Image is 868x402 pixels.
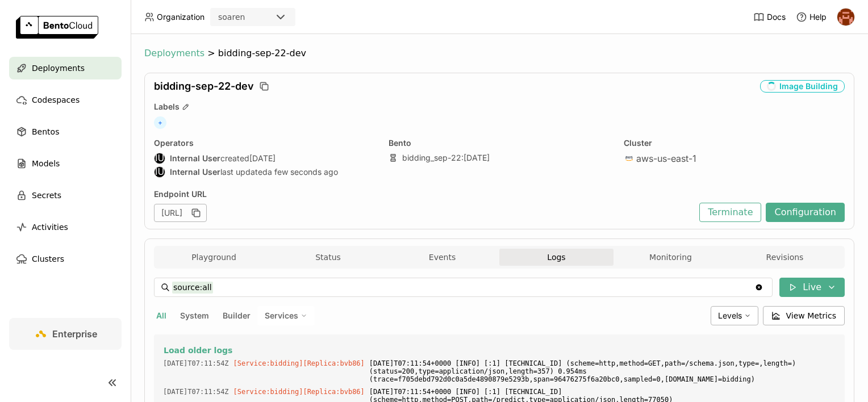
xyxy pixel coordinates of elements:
div: last updated [154,166,375,178]
span: + [154,116,166,129]
img: h0akoisn5opggd859j2zve66u2a2 [837,9,854,26]
span: [Replica:bvb86] [303,359,364,367]
a: Clusters [9,248,122,270]
div: Bento [389,138,610,148]
span: [Service:bidding] [233,359,303,367]
span: Load older logs [164,345,232,355]
button: Configuration [766,203,845,222]
span: Models [32,157,60,170]
span: Deployments [144,48,205,59]
a: Activities [9,216,122,238]
div: Labels [154,102,845,112]
button: All [154,308,169,323]
span: Docs [767,12,786,22]
strong: Internal User [170,153,220,164]
button: Logs [499,249,614,266]
img: logo [16,16,98,39]
nav: Breadcrumbs navigation [144,48,854,59]
button: Status [271,249,385,266]
strong: Internal User [170,167,220,177]
span: [Service:bidding] [233,388,303,396]
a: Bentos [9,120,122,143]
span: View Metrics [786,310,837,321]
div: [URL] [154,204,207,222]
a: Enterprise [9,318,122,350]
span: Help [809,12,827,22]
span: a few seconds ago [268,167,338,177]
span: 2025-08-08T07:11:54.164Z [163,357,229,370]
span: Enterprise [52,328,97,340]
svg: Clear value [754,283,763,292]
span: Secrets [32,189,61,202]
div: IU [155,167,165,177]
button: Events [385,249,499,266]
a: Codespaces [9,89,122,111]
div: Internal User [154,153,165,164]
span: [DATE] [249,153,276,164]
a: Deployments [9,57,122,79]
span: Clusters [32,252,64,266]
span: 2025-08-08T07:11:54.544Z [163,386,229,398]
a: bidding_sep-22:[DATE] [402,153,490,163]
span: Bentos [32,125,59,139]
div: Help [796,11,827,23]
span: > [205,48,218,59]
button: Revisions [728,249,842,266]
a: Models [9,152,122,175]
div: created [154,153,375,164]
span: Deployments [32,61,85,75]
span: bidding-sep-22-dev [218,48,306,59]
span: Activities [32,220,68,234]
div: Services [257,306,315,325]
button: Terminate [699,203,761,222]
div: Cluster [624,138,845,148]
button: Live [779,278,845,297]
button: Monitoring [614,249,728,266]
button: System [178,308,211,323]
div: Endpoint URL [154,189,694,199]
span: Codespaces [32,93,80,107]
div: Levels [711,306,758,325]
button: View Metrics [763,306,845,325]
button: Builder [220,308,253,323]
button: Load older logs [163,344,836,357]
div: soaren [218,11,245,23]
a: Secrets [9,184,122,207]
a: Docs [753,11,786,23]
span: bidding-sep-22-dev [154,80,254,93]
input: Search [172,278,754,296]
i: loading [766,81,777,92]
div: IU [155,153,165,164]
div: Internal User [154,166,165,178]
input: Selected soaren. [246,12,247,23]
span: Services [265,311,298,321]
span: Levels [718,311,742,321]
div: Operators [154,138,375,148]
div: Image Building [760,80,845,93]
span: Organization [157,12,205,22]
span: [DATE]T07:11:54+0000 [INFO] [:1] [TECHNICAL_ID] (scheme=http,method=GET,path=/schema.json,type=,l... [369,357,836,386]
span: aws-us-east-1 [636,153,696,164]
button: Playground [157,249,271,266]
span: [Replica:bvb86] [303,388,364,396]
